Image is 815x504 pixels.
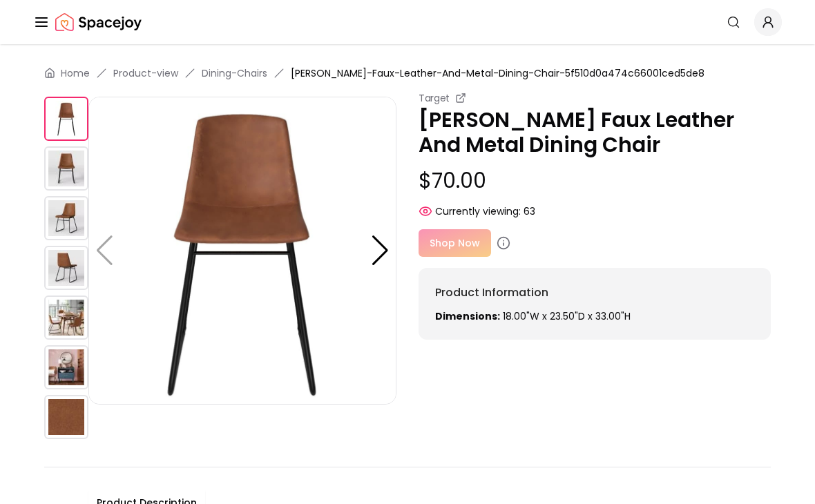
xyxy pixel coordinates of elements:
[396,97,704,405] img: https://storage.googleapis.com/spacejoy-main/assets/5f510d0a474c66001ced5de8/product_1_fc572ld2cooe
[55,8,142,36] img: Spacejoy Logo
[44,246,88,290] img: https://storage.googleapis.com/spacejoy-main/assets/5f510d0a474c66001ced5de8/product_3_pg0olflmi7ee
[435,309,500,323] strong: Dimensions:
[524,204,535,218] span: 63
[44,395,88,439] img: https://storage.googleapis.com/spacejoy-main/assets/5f510d0a474c66001ced5de8/product_6_laj6l0nahf4c
[419,91,450,105] small: Target
[44,196,88,240] img: https://storage.googleapis.com/spacejoy-main/assets/5f510d0a474c66001ced5de8/product_2_fc8bo74plbdf
[202,66,267,80] a: Dining-Chairs
[435,284,754,301] h6: Product Information
[44,97,88,141] img: https://storage.googleapis.com/spacejoy-main/assets/5f510d0a474c66001ced5de8/product_0_09kam3o75akji
[435,309,754,323] p: 18.00"W x 23.50"D x 33.00"H
[44,345,88,389] img: https://storage.googleapis.com/spacejoy-main/assets/5f510d0a474c66001ced5de8/product_5_j6gndgehp3o
[435,204,521,218] span: Currently viewing:
[44,295,88,340] img: https://storage.googleapis.com/spacejoy-main/assets/5f510d0a474c66001ced5de8/product_4_n4hh0bdogbl6
[291,66,704,80] span: [PERSON_NAME]-Faux-Leather-And-Metal-Dining-Chair-5f510d0a474c66001ced5de8
[419,168,771,193] p: $70.00
[88,97,396,405] img: https://storage.googleapis.com/spacejoy-main/assets/5f510d0a474c66001ced5de8/product_0_09kam3o75akji
[55,8,142,36] a: Spacejoy
[419,108,771,157] p: [PERSON_NAME] Faux Leather And Metal Dining Chair
[61,66,90,80] a: Home
[113,66,178,80] a: Product-view
[44,66,771,80] nav: breadcrumb
[44,146,88,191] img: https://storage.googleapis.com/spacejoy-main/assets/5f510d0a474c66001ced5de8/product_1_fc572ld2cooe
